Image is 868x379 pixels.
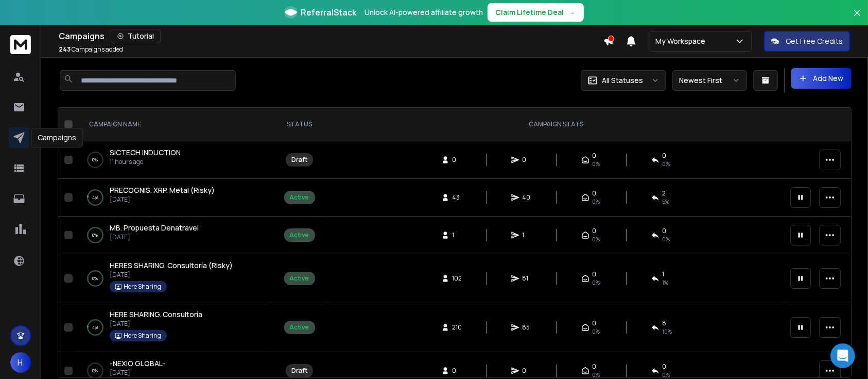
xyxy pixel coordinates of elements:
span: SICTECH INDUCTION [110,147,181,157]
span: 1 % [663,278,669,287]
p: My Workspace [655,36,709,46]
button: H [10,352,31,373]
button: Close banner [850,6,864,31]
span: 0 [593,270,597,278]
span: PRECOGNIS. XRP. Metal (Risky) [110,185,215,195]
a: -NEXIO GLOBAL- [110,358,165,369]
span: 81 [523,274,533,283]
p: [DATE] [110,369,165,377]
span: 0 [593,362,597,371]
th: CAMPAIGN STATS [328,108,784,141]
span: 10 % [663,327,672,336]
span: 0% [593,197,600,206]
p: Get Free Credits [786,36,843,46]
span: 0 [523,156,533,164]
button: Add New [791,68,852,89]
p: 4 % [92,322,98,333]
th: STATUS [270,108,328,141]
p: 0 % [93,366,98,376]
a: HERE SHARING. Consultoría [110,309,202,320]
th: CAMPAIGN NAME [77,108,270,141]
span: ReferralStack [301,6,357,19]
span: 40 [523,193,533,202]
span: 243 [59,45,71,54]
span: 8 [663,319,667,327]
div: Active [290,274,309,283]
span: 0% [593,160,600,168]
span: → [568,7,576,18]
a: MB. Propuesta Denatravel [110,223,199,233]
p: 0 % [93,230,98,240]
span: 0 [453,156,463,164]
p: [DATE] [110,233,199,241]
span: 0 % [593,235,600,243]
a: HERES SHARING. Consultoría (Risky) [110,260,233,271]
p: Here Sharing [124,332,161,340]
span: 0 [453,367,463,375]
td: 0%SICTECH INDUCTION11 hours ago [77,141,270,179]
p: 4 % [92,192,98,203]
span: 0 % [663,235,670,243]
span: 2 [663,189,666,197]
div: Draft [291,156,307,164]
span: 0 [593,189,597,197]
p: 0 % [93,155,98,165]
p: Campaigns added [59,45,123,54]
span: 0 [663,362,667,371]
p: All Statuses [602,75,643,86]
span: 0 [523,367,533,375]
button: Tutorial [111,29,161,43]
span: 0% [593,278,600,287]
div: Active [290,323,309,332]
div: Campaigns [31,128,83,147]
p: Here Sharing [124,283,161,291]
span: 210 [453,323,463,332]
span: 0% [663,160,670,168]
button: Newest First [672,70,747,91]
a: PRECOGNIS. XRP. Metal (Risky) [110,185,215,195]
p: 11 hours ago [110,158,181,166]
p: 0 % [93,273,98,284]
span: 0 [593,152,597,160]
span: 0% [593,327,600,336]
button: Claim Lifetime Deal→ [488,3,584,22]
span: 0% [593,371,600,379]
span: 0 [593,227,597,235]
span: -NEXIO GLOBAL- [110,358,165,368]
a: SICTECH INDUCTION [110,147,181,158]
span: 1 [663,270,665,278]
p: [DATE] [110,320,202,328]
span: 0 [593,319,597,327]
p: Unlock AI-powered affiliate growth [365,7,483,18]
div: Active [290,231,309,239]
span: HERES SHARING. Consultoría (Risky) [110,260,233,270]
button: Get Free Credits [764,31,850,52]
span: 102 [453,274,463,283]
span: 43 [453,193,463,202]
p: [DATE] [110,195,215,204]
td: 0%MB. Propuesta Denatravel[DATE] [77,217,270,254]
p: [DATE] [110,271,233,279]
td: 4%PRECOGNIS. XRP. Metal (Risky)[DATE] [77,179,270,217]
div: Active [290,193,309,202]
div: Campaigns [59,29,603,43]
td: 4%HERE SHARING. Consultoría[DATE]Here Sharing [77,303,270,352]
span: 0 [663,152,667,160]
div: Draft [291,367,307,375]
span: 85 [523,323,533,332]
span: 0% [663,371,670,379]
td: 0%HERES SHARING. Consultoría (Risky)[DATE]Here Sharing [77,254,270,303]
span: 5 % [663,197,670,206]
span: 0 [663,227,667,235]
div: Open Intercom Messenger [830,343,855,368]
span: 1 [453,231,463,239]
span: 1 [523,231,533,239]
